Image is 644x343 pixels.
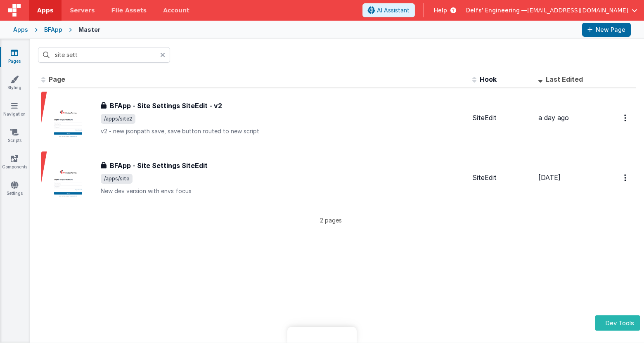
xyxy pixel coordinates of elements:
[111,6,147,14] span: File Assets
[466,6,637,14] button: Delfs' Engineering — [EMAIL_ADDRESS][DOMAIN_NAME]
[37,6,53,14] span: Apps
[110,161,208,170] h3: BFApp - Site Settings SiteEdit
[78,26,100,34] div: Master
[527,6,628,14] span: [EMAIL_ADDRESS][DOMAIN_NAME]
[44,26,62,34] div: BFApp
[70,6,95,14] span: Servers
[472,173,532,182] div: SiteEdit
[595,315,640,331] button: Dev Tools
[13,26,28,34] div: Apps
[538,173,561,182] span: [DATE]
[101,174,133,184] span: /apps/site
[472,113,532,123] div: SiteEdit
[49,75,65,83] span: Page
[362,3,415,17] button: AI Assistant
[619,109,632,126] button: Options
[38,47,170,63] input: Search pages, id's ...
[582,23,631,37] button: New Page
[101,187,466,195] p: New dev version with envs focus
[377,6,410,14] span: AI Assistant
[546,75,583,83] span: Last Edited
[101,114,135,124] span: /apps/site2
[480,75,497,83] span: Hook
[101,127,466,135] p: v2 - new jsonpath save, save button routed to new script
[38,216,623,225] p: 2 pages
[434,6,447,14] span: Help
[538,114,569,122] span: a day ago
[619,169,632,186] button: Options
[110,101,222,111] h3: BFApp - Site Settings SiteEdit - v2
[466,6,527,14] span: Delfs' Engineering —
